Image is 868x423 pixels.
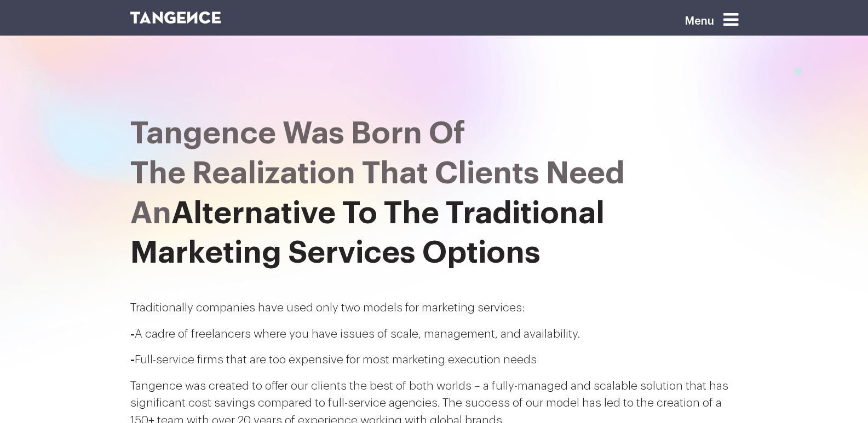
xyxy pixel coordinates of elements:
[130,299,738,317] p: Traditionally companies have used only two models for marketing services:
[130,118,625,229] span: Tangence Was Born Of the realization that clients need an
[130,354,135,366] span: -
[130,351,738,369] p: Full-service firms that are too expensive for most marketing execution needs
[130,114,738,273] h2: Alternative To The Traditional Marketing Services Options
[130,11,221,24] img: logo SVG
[130,328,135,340] span: -
[130,326,738,343] p: A cadre of freelancers where you have issues of scale, management, and availability.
